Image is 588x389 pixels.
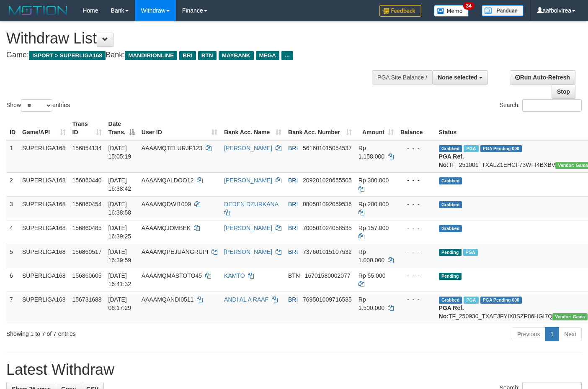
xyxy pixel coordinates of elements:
span: BRI [288,225,298,231]
img: Feedback.jpg [379,5,421,17]
span: AAAAMQALDOO12 [142,177,194,184]
a: Previous [512,327,545,341]
span: Rp 55.000 [358,272,386,279]
span: Copy 769501009716535 to clipboard [303,296,352,303]
th: Date Trans.: activate to sort column descending [105,116,138,140]
span: Copy 080501092059536 to clipboard [303,201,352,207]
span: 34 [463,2,475,10]
img: MOTION_logo.png [6,4,70,17]
span: Grabbed [439,177,462,184]
a: DEDEN DZURKANA [224,201,278,207]
span: Rp 1.000.000 [358,248,384,264]
div: - - - [400,295,432,304]
div: - - - [400,248,432,256]
td: 7 [6,292,19,324]
b: PGA Ref. No: [439,153,464,168]
th: Trans ID: activate to sort column ascending [69,116,105,140]
th: User ID: activate to sort column ascending [138,116,221,140]
div: Showing 1 to 7 of 7 entries [6,326,239,338]
span: 156860485 [72,225,102,231]
span: Grabbed [439,225,462,232]
div: - - - [400,176,432,184]
span: AAAAMQANDI0511 [142,296,194,303]
span: Pending [439,249,462,256]
td: SUPERLIGA168 [19,140,69,173]
a: KAMTO [224,272,245,279]
label: Search: [500,99,582,112]
span: Grabbed [439,201,462,208]
span: BRI [288,201,298,207]
span: BRI [288,177,298,184]
span: Copy 700501024058535 to clipboard [303,225,352,231]
img: Button%20Memo.svg [434,5,469,17]
span: BRI [288,296,298,303]
td: SUPERLIGA168 [19,220,69,244]
span: AAAAMQJOMBEK [142,225,191,231]
td: SUPERLIGA168 [19,268,69,292]
a: [PERSON_NAME] [224,145,272,151]
label: Show entries [6,99,70,112]
span: Pending [439,273,462,280]
td: 3 [6,196,19,220]
span: 156731688 [72,296,102,303]
span: BTN [288,272,300,279]
span: 156860454 [72,201,102,207]
span: 156854134 [72,145,102,151]
span: Vendor URL: https://trx31.1velocity.biz [552,313,588,320]
span: [DATE] 16:38:58 [108,201,132,216]
img: panduan.png [482,5,524,16]
td: SUPERLIGA168 [19,172,69,196]
th: Bank Acc. Name: activate to sort column ascending [221,116,285,140]
td: 5 [6,244,19,268]
span: [DATE] 16:39:25 [108,225,132,240]
span: BTN [198,51,217,60]
span: [DATE] 16:39:59 [108,248,132,264]
td: SUPERLIGA168 [19,244,69,268]
a: 1 [545,327,559,341]
span: AAAAMQDWI1009 [142,201,191,207]
h1: Withdraw List [6,30,384,47]
button: None selected [432,70,488,84]
span: Copy 209201020655505 to clipboard [303,177,352,184]
span: MANDIRIONLINE [125,51,177,60]
span: Copy 561601015054537 to clipboard [303,145,352,151]
td: 4 [6,220,19,244]
span: Marked by aafromsomean [464,297,478,304]
span: 156860605 [72,272,102,279]
span: AAAAMQTELURJP123 [142,145,203,151]
span: Grabbed [439,145,462,152]
span: Copy 737601015107532 to clipboard [303,248,352,255]
th: Game/API: activate to sort column ascending [19,116,69,140]
span: Copy 16701580002077 to clipboard [305,272,351,279]
span: Rp 1.158.000 [358,145,384,160]
td: 2 [6,172,19,196]
td: SUPERLIGA168 [19,196,69,220]
span: [DATE] 06:17:29 [108,296,132,311]
span: MAYBANK [219,51,254,60]
th: Amount: activate to sort column ascending [355,116,397,140]
a: [PERSON_NAME] [224,248,272,255]
td: 1 [6,140,19,173]
input: Search: [522,99,582,112]
span: BRI [179,51,196,60]
h1: Latest Withdraw [6,361,582,378]
span: 156860440 [72,177,102,184]
span: AAAAMQMASTOTO45 [142,272,202,279]
td: 6 [6,268,19,292]
span: Marked by aafsengchandara [464,145,478,152]
a: ANDI AL A RAAF [224,296,268,303]
div: - - - [400,224,432,232]
span: None selected [438,74,477,81]
span: ... [281,51,293,60]
h4: Game: Bank: [6,51,384,59]
span: Marked by aafsengchandara [463,249,478,256]
div: - - - [400,144,432,152]
span: PGA Pending [480,297,522,304]
span: [DATE] 16:41:32 [108,272,132,287]
span: [DATE] 16:38:42 [108,177,132,192]
th: ID [6,116,19,140]
a: Next [559,327,582,341]
span: Grabbed [439,297,462,304]
a: [PERSON_NAME] [224,177,272,184]
select: Showentries [21,99,52,112]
